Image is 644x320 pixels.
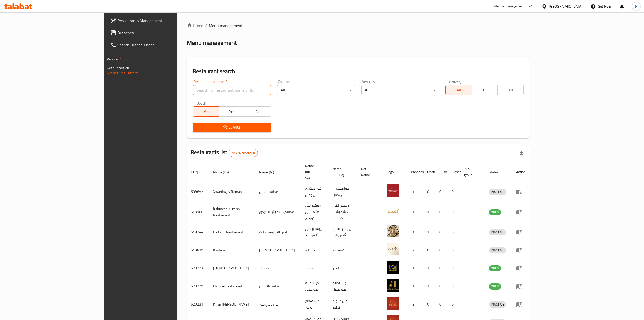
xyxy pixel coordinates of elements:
div: Menu-management [494,3,525,9]
td: جيشتخانه هه مديل [301,277,329,295]
span: Menu management [209,23,243,29]
td: 0 [448,259,460,277]
td: 1 [405,259,423,277]
span: H [635,4,637,9]
span: Yes [221,108,243,115]
span: OPEN [489,209,501,215]
td: 0 [448,295,460,313]
button: All [193,106,219,117]
td: Ice Land Restaurant [209,223,255,241]
div: OPEN [489,283,501,290]
td: Xwardngay Roman [209,183,255,201]
span: Search [197,124,267,131]
td: 1 [405,277,423,295]
td: 0 [448,223,460,241]
span: Ref. Name [361,166,377,178]
div: Total records count [229,149,258,157]
span: Name (En) [213,169,236,175]
th: Open [423,161,435,183]
span: INACTIVE [489,301,506,307]
td: مطعم همديل [255,277,301,295]
div: Menu [516,209,526,215]
td: شانديز [301,259,329,277]
div: Menu [516,189,526,195]
div: Menu [516,265,526,271]
td: شانديز [255,259,301,277]
td: خواردنگەی ڕۆمان [329,183,357,201]
span: All [195,108,217,115]
td: 0 [423,183,435,201]
h2: Restaurants list [191,149,258,157]
td: 2 [405,241,423,259]
td: 0 [423,241,435,259]
td: خان دەجاج تەنور [329,295,357,313]
td: [DEMOGRAPHIC_DATA] [255,241,301,259]
td: ايس لاند ريستورانت [255,223,301,241]
div: INACTIVE [489,189,506,195]
td: 0 [435,201,448,223]
div: Export file [515,147,528,159]
nav: breadcrumb [187,23,530,29]
span: POS group [464,166,479,178]
h2: Restaurant search [193,68,524,75]
td: شانديز [329,259,357,277]
td: 0 [435,241,448,259]
span: OPEN [489,265,501,271]
button: TMP [497,85,524,95]
button: All [445,85,472,95]
span: Name (Ku-Ba) [333,166,351,178]
td: 1 [423,259,435,277]
span: TGO [474,86,496,94]
span: TMP [500,86,522,94]
td: 0 [435,277,448,295]
a: Support.OpsPlatform [107,70,139,76]
div: INACTIVE [489,229,506,235]
span: 1.0.0 [120,56,128,62]
td: 1 [405,201,423,223]
td: .ڕێستۆرانتی ئایس لاند [329,223,357,241]
span: No [247,108,269,115]
div: Menu [516,283,526,289]
label: Upsell [196,101,206,105]
td: کەستانە [301,241,329,259]
div: Menu [516,301,526,307]
span: Restaurants Management [117,18,208,24]
a: Restaurants Management [106,14,212,27]
th: Logo [383,161,405,183]
span: Branches [117,30,208,36]
td: خان دجاج تنور [255,295,301,313]
td: 0 [435,223,448,241]
button: No [245,106,271,117]
input: Search for restaurant name or ID.. [193,85,271,95]
img: Xwardngay Roman [387,184,399,197]
span: Search Branch Phone [117,42,208,48]
td: کەستانە [329,241,357,259]
td: رێستۆرانتی کشمیشى كوردى [329,201,357,223]
td: 0 [435,295,448,313]
td: Kastana [209,241,255,259]
a: Branches [106,27,212,39]
label: Delivery [449,80,462,83]
span: Get support on: [107,65,130,71]
button: Yes [219,106,245,117]
img: Khan Dejaj Tanoor [387,297,399,310]
th: Busy [435,161,448,183]
span: Name (Ku-So) [305,163,323,181]
td: [DEMOGRAPHIC_DATA] [209,259,255,277]
td: 0 [423,295,435,313]
span: INACTIVE [489,247,506,253]
button: Search [193,123,271,132]
td: 1 [405,183,423,201]
img: Shandiz [387,261,399,274]
td: 0 [448,183,460,201]
td: جيشتخانه هه مديل [329,277,357,295]
td: 0 [448,241,460,259]
img: Kshmesh Kurdish Restaurant [387,205,399,217]
td: Khan [PERSON_NAME] [209,295,255,313]
img: Ice Land Restaurant [387,225,399,237]
div: Menu [516,229,526,235]
td: 0 [448,201,460,223]
td: مطعم رومان [255,183,301,201]
span: 11736 record(s) [229,151,258,155]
